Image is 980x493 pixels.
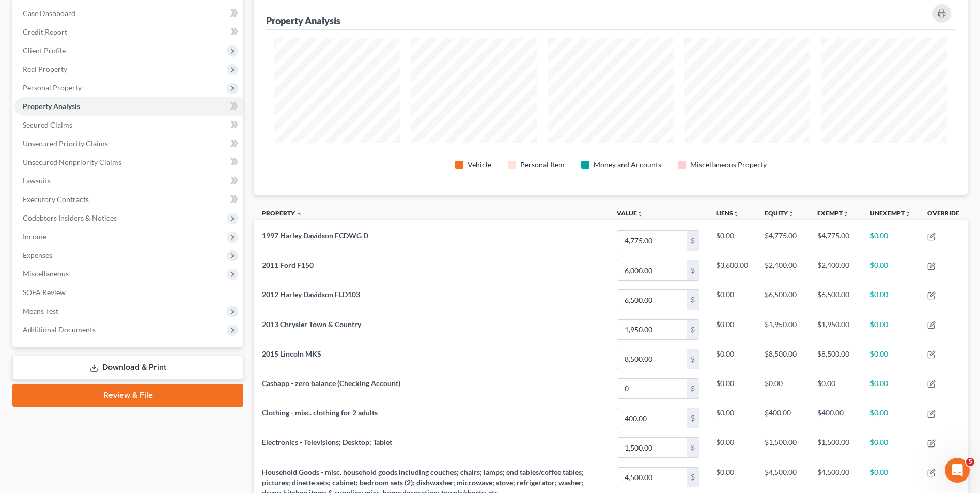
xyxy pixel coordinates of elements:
div: Personal Item [520,160,565,170]
div: Property Analysis [266,14,340,27]
td: $0.00 [862,344,919,374]
input: 0.00 [617,408,687,428]
a: Property Analysis [14,97,243,116]
td: $0.00 [809,374,862,403]
td: $6,500.00 [756,285,809,315]
td: $0.00 [708,374,756,403]
input: 0.00 [617,231,687,251]
td: $8,500.00 [756,344,809,374]
a: Unexemptunfold_more [870,209,911,217]
span: Means Test [23,306,58,315]
td: $400.00 [809,403,862,433]
span: Income [23,232,46,241]
div: $ [687,260,699,280]
span: 2011 Ford F150 [262,260,314,269]
td: $0.00 [756,374,809,403]
a: SOFA Review [14,283,243,302]
a: Review & File [12,384,243,407]
div: Vehicle [468,160,491,170]
a: Property expand_less [262,209,302,217]
i: unfold_more [733,211,739,217]
td: $0.00 [862,256,919,285]
td: $1,500.00 [809,433,862,463]
td: $2,400.00 [756,256,809,285]
span: SOFA Review [23,288,66,297]
input: 0.00 [617,290,687,310]
td: $0.00 [862,226,919,255]
a: Liensunfold_more [716,209,739,217]
td: $0.00 [862,315,919,344]
input: 0.00 [617,260,687,280]
span: Codebtors Insiders & Notices [23,213,117,222]
td: $0.00 [708,403,756,433]
span: Electronics - Televisions; Desktop; Tablet [262,438,392,446]
i: unfold_more [637,211,643,217]
a: Valueunfold_more [617,209,643,217]
i: unfold_more [905,211,911,217]
i: expand_less [296,211,302,217]
td: $3,600.00 [708,256,756,285]
td: $0.00 [862,374,919,403]
span: 1997 Harley Davidson FCDWG D [262,231,368,240]
span: Real Property [23,65,67,73]
td: $0.00 [708,315,756,344]
td: $1,950.00 [756,315,809,344]
a: Secured Claims [14,116,243,134]
div: $ [687,379,699,398]
span: Lawsuits [23,176,51,185]
td: $6,500.00 [809,285,862,315]
a: Case Dashboard [14,4,243,23]
span: 2015 Lincoln MKS [262,349,321,358]
td: $0.00 [708,344,756,374]
a: Unsecured Nonpriority Claims [14,153,243,172]
i: unfold_more [843,211,849,217]
span: Executory Contracts [23,195,89,204]
span: Client Profile [23,46,66,55]
td: $400.00 [756,403,809,433]
div: Money and Accounts [594,160,661,170]
td: $0.00 [862,403,919,433]
input: 0.00 [617,379,687,398]
td: $1,950.00 [809,315,862,344]
div: Miscellaneous Property [690,160,767,170]
th: Override [919,203,968,226]
td: $0.00 [708,285,756,315]
td: $1,500.00 [756,433,809,463]
div: $ [687,408,699,428]
span: Clothing - misc. clothing for 2 adults [262,408,378,417]
input: 0.00 [617,468,687,487]
a: Download & Print [12,356,243,380]
td: $0.00 [862,433,919,463]
iframe: Intercom live chat [945,458,970,483]
span: Cashapp - zero balance (Checking Account) [262,379,400,388]
td: $4,775.00 [756,226,809,255]
i: unfold_more [788,211,794,217]
a: Unsecured Priority Claims [14,134,243,153]
span: Miscellaneous [23,269,69,278]
span: Secured Claims [23,120,72,129]
span: 2012 Harley Davidson FLD103 [262,290,360,299]
input: 0.00 [617,320,687,340]
span: Unsecured Priority Claims [23,139,108,148]
td: $0.00 [708,433,756,463]
td: $0.00 [708,226,756,255]
a: Lawsuits [14,172,243,190]
span: Personal Property [23,83,82,92]
div: $ [687,231,699,251]
a: Exemptunfold_more [817,209,849,217]
span: Expenses [23,251,52,259]
a: Equityunfold_more [765,209,794,217]
div: $ [687,438,699,457]
span: Property Analysis [23,102,80,111]
span: 5 [966,458,974,466]
span: Case Dashboard [23,9,75,18]
input: 0.00 [617,438,687,457]
td: $8,500.00 [809,344,862,374]
div: $ [687,349,699,369]
span: 2013 Chrysler Town & Country [262,320,361,329]
div: $ [687,468,699,487]
td: $4,775.00 [809,226,862,255]
a: Executory Contracts [14,190,243,209]
div: $ [687,320,699,340]
span: Unsecured Nonpriority Claims [23,158,121,166]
